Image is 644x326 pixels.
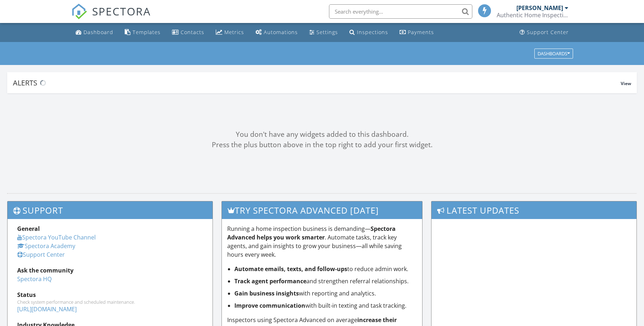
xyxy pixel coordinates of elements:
a: Automations (Basic) [253,26,301,39]
a: Spectora HQ [17,275,52,283]
a: Settings [306,26,341,39]
a: Spectora YouTube Channel [17,233,96,241]
li: to reduce admin work. [234,265,417,273]
div: Authentic Home Inspections LLC. CCB#219431. OCHI#958 [497,11,568,19]
button: Dashboards [534,48,573,59]
div: [PERSON_NAME] [516,4,563,11]
h3: Try spectora advanced [DATE] [222,201,423,219]
a: Templates [122,26,163,39]
a: SPECTORA [71,10,151,25]
strong: Gain business insights [234,289,299,297]
div: Dashboard [84,29,113,36]
div: Press the plus button above in the top right to add your first widget. [7,140,637,150]
a: Payments [397,26,437,39]
div: Ask the community [17,266,203,275]
h3: Support [8,201,213,219]
li: with reporting and analytics. [234,289,417,298]
div: Automations [264,29,298,36]
div: Dashboards [538,51,570,56]
strong: General [17,225,40,233]
div: Payments [408,29,434,36]
span: View [621,80,631,87]
strong: Improve communication [234,302,305,309]
div: Inspections [357,29,388,36]
a: Inspections [347,26,391,39]
a: Support Center [17,251,65,259]
input: Search everything... [329,4,472,19]
a: Metrics [213,26,247,39]
div: You don't have any widgets added to this dashboard. [7,129,637,140]
a: Dashboard [73,26,116,39]
div: Status [17,290,203,299]
a: Contacts [169,26,207,39]
strong: Track agent performance [234,277,306,285]
strong: Automate emails, texts, and follow-ups [234,265,347,273]
div: Check system performance and scheduled maintenance. [17,299,203,305]
div: Contacts [181,29,204,36]
li: and strengthen referral relationships. [234,277,417,285]
a: [URL][DOMAIN_NAME] [17,305,77,313]
a: Support Center [517,26,572,39]
div: Alerts [13,78,621,88]
div: Settings [316,29,338,36]
img: The Best Home Inspection Software - Spectora [71,4,87,19]
p: Running a home inspection business is demanding— . Automate tasks, track key agents, and gain ins... [227,224,417,259]
strong: Spectora Advanced helps you work smarter [227,225,396,241]
h3: Latest Updates [431,201,636,219]
div: Metrics [224,29,244,36]
span: SPECTORA [92,4,151,19]
li: with built-in texting and task tracking. [234,301,417,310]
div: Support Center [527,29,569,36]
div: Templates [133,29,161,36]
a: Spectora Academy [17,242,75,250]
